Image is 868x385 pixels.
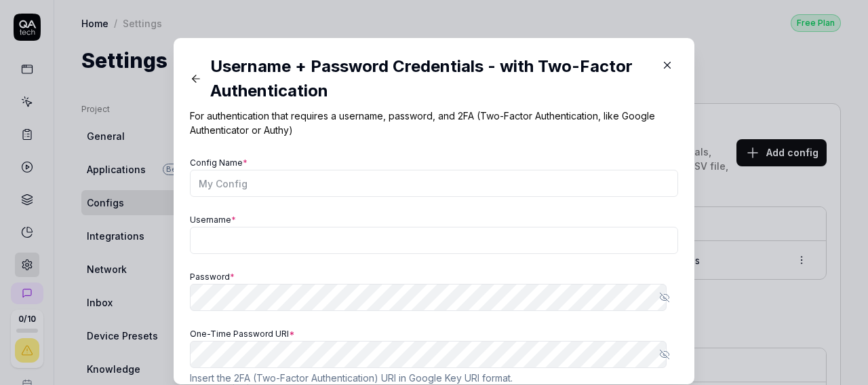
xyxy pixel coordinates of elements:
[656,54,678,76] button: Close Modal
[190,329,294,339] label: One-Time Password URI
[190,54,651,103] div: Username + Password Credentials - with Two-Factor Authentication
[190,158,248,168] label: Config Name
[190,215,236,225] label: Username
[190,170,678,197] input: My Config
[190,109,678,137] p: For authentication that requires a username, password, and 2FA (Two-Factor Authentication, like G...
[409,372,511,384] a: Google Key URI format
[190,272,235,282] label: Password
